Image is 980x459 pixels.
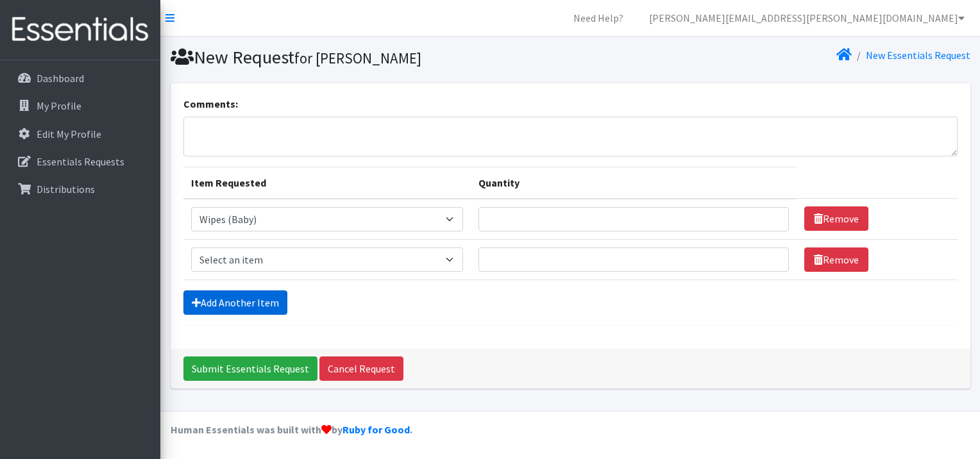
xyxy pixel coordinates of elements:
[5,8,155,51] img: HumanEssentials
[5,121,155,147] a: Edit My Profile
[5,149,155,174] a: Essentials Requests
[866,49,970,62] a: New Essentials Request
[37,183,95,196] p: Distributions
[563,5,634,31] a: Need Help?
[37,155,124,168] p: Essentials Requests
[37,72,84,85] p: Dashboard
[5,93,155,119] a: My Profile
[639,5,975,31] a: [PERSON_NAME][EMAIL_ADDRESS][PERSON_NAME][DOMAIN_NAME]
[471,167,796,199] th: Quantity
[5,176,155,202] a: Distributions
[294,49,421,67] small: for [PERSON_NAME]
[804,206,868,231] a: Remove
[183,96,238,112] label: Comments:
[37,99,81,112] p: My Profile
[319,356,403,381] a: Cancel Request
[342,423,410,436] a: Ruby for Good
[5,65,155,91] a: Dashboard
[183,290,287,315] a: Add Another Item
[183,167,471,199] th: Item Requested
[804,247,868,272] a: Remove
[171,46,566,69] h1: New Request
[171,423,412,436] strong: Human Essentials was built with by .
[37,128,101,140] p: Edit My Profile
[183,356,317,381] input: Submit Essentials Request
